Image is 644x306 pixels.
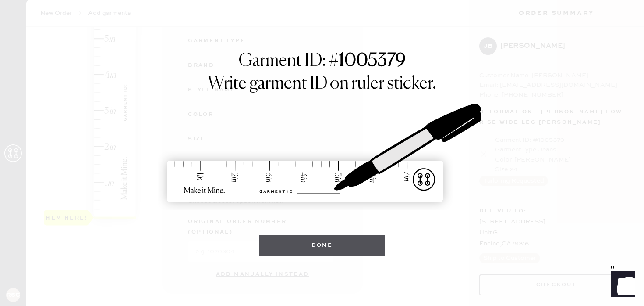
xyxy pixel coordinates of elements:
strong: 1005379 [339,52,406,70]
h1: Write garment ID on ruler sticker. [208,73,436,94]
h1: Garment ID: # [239,50,406,73]
img: ruler-sticker-sharpie.svg [158,81,486,226]
iframe: Front Chat [602,266,640,304]
button: Done [259,235,386,256]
